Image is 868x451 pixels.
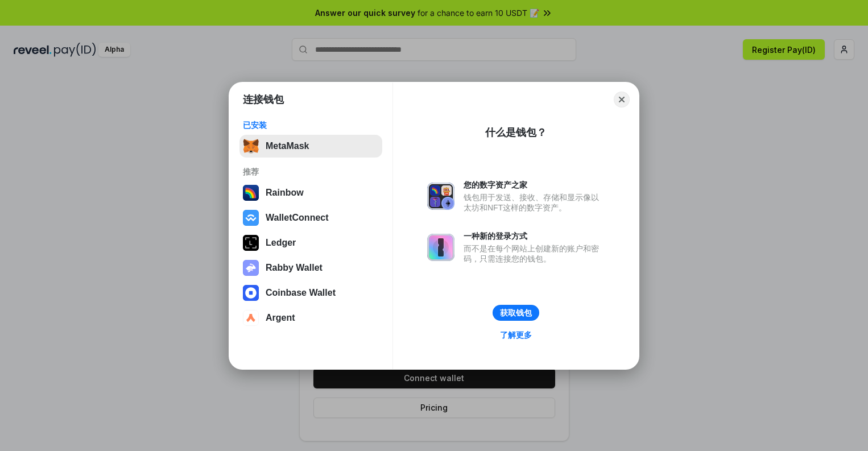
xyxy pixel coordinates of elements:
img: svg+xml,%3Csvg%20xmlns%3D%22http%3A%2F%2Fwww.w3.org%2F2000%2Fsvg%22%20width%3D%2228%22%20height%3... [243,235,259,251]
div: Rabby Wallet [266,263,323,273]
div: 推荐 [243,167,379,177]
img: svg+xml,%3Csvg%20xmlns%3D%22http%3A%2F%2Fwww.w3.org%2F2000%2Fsvg%22%20fill%3D%22none%22%20viewBox... [243,260,259,276]
button: Ledger [239,231,382,254]
div: 而不是在每个网站上创建新的账户和密码，只需连接您的钱包。 [464,243,605,264]
div: MetaMask [266,141,309,151]
div: Rainbow [266,188,304,198]
button: Close [614,92,630,107]
div: 一种新的登录方式 [464,231,605,241]
div: Coinbase Wallet [266,288,336,298]
button: Rainbow [239,181,382,204]
button: Argent [239,307,382,329]
img: svg+xml,%3Csvg%20xmlns%3D%22http%3A%2F%2Fwww.w3.org%2F2000%2Fsvg%22%20fill%3D%22none%22%20viewBox... [427,183,454,210]
button: Rabby Wallet [239,256,382,279]
div: 获取钱包 [500,308,532,318]
img: svg+xml,%3Csvg%20width%3D%2228%22%20height%3D%2228%22%20viewBox%3D%220%200%2028%2028%22%20fill%3D... [243,285,259,301]
div: 什么是钱包？ [485,126,547,139]
img: svg+xml,%3Csvg%20width%3D%2228%22%20height%3D%2228%22%20viewBox%3D%220%200%2028%2028%22%20fill%3D... [243,210,259,226]
button: Coinbase Wallet [239,282,382,304]
a: 了解更多 [493,328,539,342]
img: svg+xml,%3Csvg%20width%3D%2228%22%20height%3D%2228%22%20viewBox%3D%220%200%2028%2028%22%20fill%3D... [243,310,259,326]
button: MetaMask [239,135,382,158]
div: WalletConnect [266,213,329,223]
div: Argent [266,313,295,323]
button: 获取钱包 [493,305,539,321]
div: 了解更多 [500,330,532,340]
div: Ledger [266,238,296,248]
div: 您的数字资产之家 [464,180,605,190]
h1: 连接钱包 [243,93,284,106]
button: WalletConnect [239,206,382,229]
div: 钱包用于发送、接收、存储和显示像以太坊和NFT这样的数字资产。 [464,192,605,213]
img: svg+xml,%3Csvg%20xmlns%3D%22http%3A%2F%2Fwww.w3.org%2F2000%2Fsvg%22%20fill%3D%22none%22%20viewBox... [427,234,454,261]
div: 已安装 [243,120,379,130]
img: svg+xml,%3Csvg%20fill%3D%22none%22%20height%3D%2233%22%20viewBox%3D%220%200%2035%2033%22%20width%... [243,138,259,154]
img: svg+xml,%3Csvg%20width%3D%22120%22%20height%3D%22120%22%20viewBox%3D%220%200%20120%20120%22%20fil... [243,185,259,201]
